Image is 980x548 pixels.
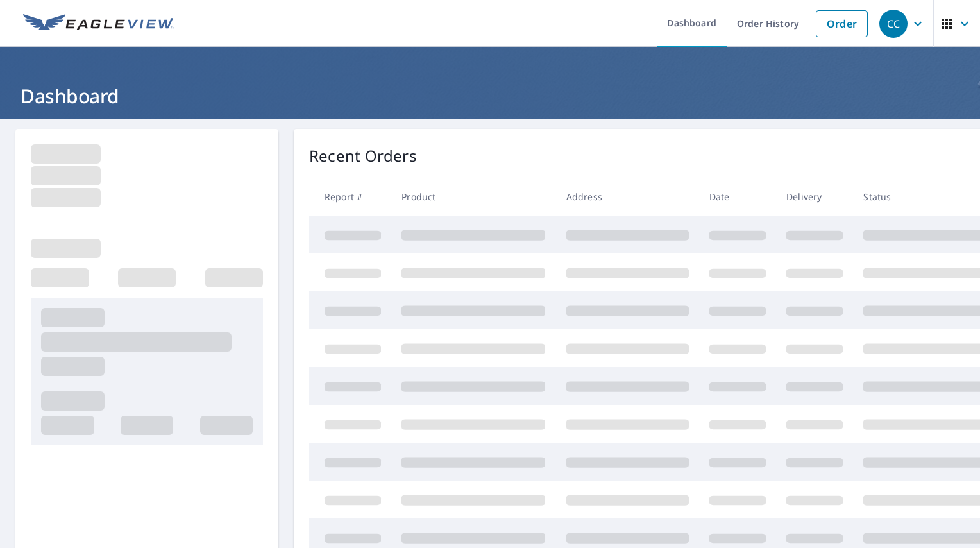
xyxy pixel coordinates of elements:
[556,178,699,216] th: Address
[309,178,391,216] th: Report #
[776,178,853,216] th: Delivery
[391,178,555,216] th: Product
[816,10,868,37] a: Order
[309,144,417,167] p: Recent Orders
[879,10,908,38] div: CC
[15,83,965,109] h1: Dashboard
[699,178,776,216] th: Date
[23,14,174,33] img: EV Logo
